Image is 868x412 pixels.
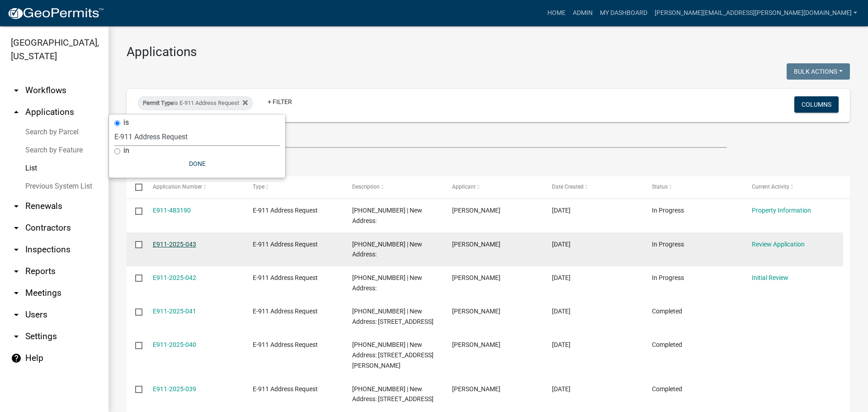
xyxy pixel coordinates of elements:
span: 09/08/2025 [552,308,571,315]
i: arrow_drop_down [11,201,22,212]
span: 09/09/2025 [552,274,571,281]
span: Isaac Wolter [452,308,500,315]
span: 08/27/2025 [552,341,571,348]
a: Admin [569,5,596,22]
a: E911-483190 [153,207,191,214]
datatable-header-cell: Description [344,176,443,198]
a: Initial Review [752,274,788,281]
span: 48-020-1580 | New Address: [352,274,422,292]
i: arrow_drop_down [11,223,22,233]
span: Permit Type [143,99,174,106]
label: in [123,147,129,154]
span: Type [253,184,264,190]
span: E-911 Address Request [253,207,318,214]
i: help [11,353,22,364]
span: 63-022-2200 | New Address: 4340 Hwy 27 [352,308,434,325]
button: Done [114,156,280,172]
span: Brian Olson [452,274,500,281]
i: arrow_drop_down [11,244,22,255]
span: Applicant [452,184,476,190]
datatable-header-cell: Applicant [443,176,543,198]
div: is E-911 Address Request [137,96,253,110]
a: E911-2025-039 [153,385,196,393]
span: Sheila Butterfield [452,341,500,348]
button: Bulk Actions [787,63,850,80]
i: arrow_drop_down [11,85,22,96]
i: arrow_drop_down [11,309,22,320]
a: + Filter [260,94,299,110]
a: E911-2025-040 [153,341,196,348]
i: arrow_drop_down [11,331,22,342]
span: E-911 Address Request [253,308,318,315]
a: Home [544,5,569,22]
span: Status [652,184,668,190]
span: In Progress [652,241,684,248]
span: E-911 Address Request [253,341,318,348]
span: In Progress [652,207,684,214]
span: Completed [652,385,682,393]
span: 57-010-1197 | New Address: [352,241,422,258]
span: E-911 Address Request [253,274,318,281]
span: 63-022-2200 | New Address: [352,207,422,224]
a: Property Information [752,207,811,214]
a: [PERSON_NAME][EMAIL_ADDRESS][PERSON_NAME][DOMAIN_NAME] [651,5,861,22]
span: Isaac Wolter [452,207,500,214]
span: Application Number [153,184,202,190]
i: arrow_drop_up [11,107,22,118]
datatable-header-cell: Date Created [543,176,643,198]
datatable-header-cell: Select [127,176,144,198]
a: Review Application [752,241,805,248]
span: 75-010-3660 | New Address: 6473 Hwy 27 [352,385,434,403]
span: Completed [652,308,682,315]
span: Description [352,184,380,190]
input: Search for applications [127,129,727,148]
span: Sheila Butterfield [452,241,500,248]
span: E-911 Address Request [253,385,318,393]
span: Mandie Resberg [452,385,500,393]
datatable-header-cell: Type [244,176,344,198]
span: E-911 Address Request [253,241,318,248]
h3: Applications [127,44,850,60]
datatable-header-cell: Application Number [144,176,244,198]
a: My Dashboard [596,5,651,22]
datatable-header-cell: Current Activity [743,176,843,198]
span: 08/22/2025 [552,385,571,393]
a: E911-2025-043 [153,241,196,248]
span: Current Activity [752,184,789,190]
label: is [123,119,129,126]
a: E911-2025-042 [153,274,196,281]
span: In Progress [652,274,684,281]
a: E911-2025-041 [153,308,196,315]
i: arrow_drop_down [11,266,22,277]
span: 98-010-1300 | New Address: 1483 Olesiak Rd [352,341,434,369]
span: 09/16/2025 [552,241,571,248]
datatable-header-cell: Status [643,176,743,198]
span: 09/24/2025 [552,207,571,214]
button: Columns [794,96,839,113]
i: arrow_drop_down [11,288,22,298]
span: Date Created [552,184,584,190]
span: Completed [652,341,682,348]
